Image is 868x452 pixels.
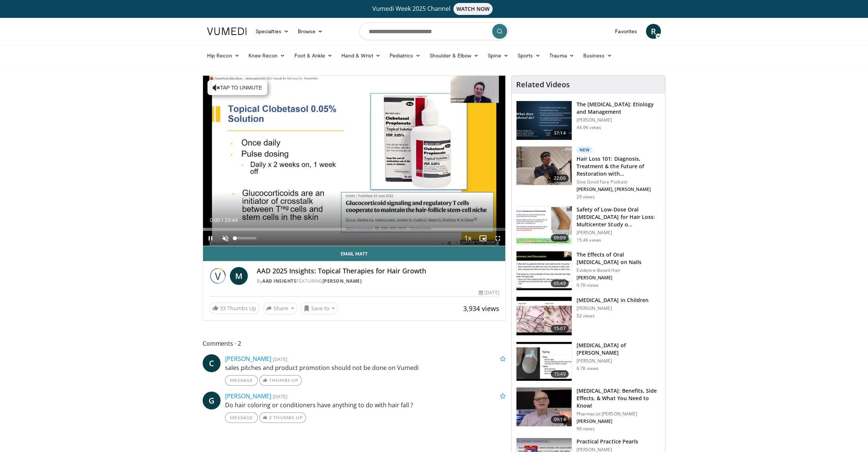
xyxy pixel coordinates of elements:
[209,302,260,314] a: 33 Thumbs Up
[516,251,661,291] a: 05:49 The Effects of Oral [MEDICAL_DATA] on Nails Evidence-Based Hair [PERSON_NAME] 9.7K views
[577,186,661,192] p: [PERSON_NAME], [PERSON_NAME]
[257,278,499,285] div: By FEATURING
[577,146,593,154] p: New
[322,278,362,284] a: [PERSON_NAME]
[577,365,599,371] p: 6.7K views
[235,237,256,239] div: Volume Level
[577,426,595,432] p: 99 views
[425,48,483,63] a: Shoulder & Elbow
[225,363,506,372] p: sales pitches and product promotion should not be done on Vumedi
[516,206,572,245] img: 83a686ce-4f43-4faf-a3e0-1f3ad054bd57.150x105_q85_crop-smart_upscale.jpg
[646,24,661,39] a: R
[460,231,475,246] button: Playback Rate
[453,3,493,15] span: WATCH NOW
[203,339,506,348] span: Comments 2
[337,48,385,63] a: Hand & Wrist
[385,48,425,63] a: Pediatrics
[516,251,572,290] img: 55e8f689-9f13-4156-9bbf-8a5cd52332a5.150x105_q85_crop-smart_upscale.jpg
[225,412,258,423] a: Message
[551,280,569,287] span: 05:49
[516,296,661,336] a: 15:07 [MEDICAL_DATA] in Children [PERSON_NAME] 52 views
[225,392,271,400] a: [PERSON_NAME]
[577,179,661,185] p: Give Good Face Podcast
[577,418,661,424] p: [PERSON_NAME]
[579,48,617,63] a: Business
[577,411,661,417] p: Pharmacist [PERSON_NAME]
[259,412,306,423] a: 2 Thumbs Up
[577,251,661,266] h3: The Effects of Oral [MEDICAL_DATA] on Nails
[475,231,490,246] button: Enable picture-in-picture mode
[203,48,244,63] a: Hip Recon
[203,76,505,246] video-js: Video Player
[207,28,247,35] img: VuMedi Logo
[290,48,337,63] a: Foot & Ankle
[203,354,221,372] a: C
[516,342,572,381] img: 529907a1-99c4-40e3-9349-0c9cad7bf56c.150x105_q85_crop-smart_upscale.jpg
[577,267,661,273] p: Evidence-Based Hair
[577,101,661,116] h3: The [MEDICAL_DATA]: Etiology and Management
[577,206,661,228] h3: Safety of Low-Dose Oral [MEDICAL_DATA] for Hair Loss: Multicenter Study o…
[577,237,601,243] p: 15.4K views
[203,228,505,231] div: Progress Bar
[463,304,499,313] span: 3,934 views
[207,80,267,95] button: Tap to unmute
[516,101,572,140] img: c5af237d-e68a-4dd3-8521-77b3daf9ece4.150x105_q85_crop-smart_upscale.jpg
[577,155,661,178] h3: Hair Loss 101: Diagnosis, Treatment & the Future of Restoration with…
[577,194,595,200] p: 29 views
[203,231,218,246] button: Pause
[516,146,661,200] a: 22:00 New Hair Loss 101: Diagnosis, Treatment & the Future of Restoration with… Give Good Face Po...
[244,48,290,63] a: Knee Recon
[611,24,641,39] a: Favorites
[218,231,233,246] button: Unmute
[479,289,499,296] div: [DATE]
[551,325,569,332] span: 15:07
[259,375,302,386] a: Thumbs Up
[273,356,287,362] small: [DATE]
[203,246,505,261] a: Email Matt
[210,217,220,223] span: 0:00
[551,175,569,182] span: 22:00
[516,297,572,336] img: 8374ea3f-a877-435e-994f-0fc14369d798.150x105_q85_crop-smart_upscale.jpg
[203,392,221,409] a: G
[577,125,601,131] p: 44.9K views
[225,375,258,386] a: Message
[300,302,338,314] button: Save to
[230,267,248,285] a: M
[577,282,599,288] p: 9.7K views
[577,438,638,445] h3: Practical Practice Pearls
[225,401,506,409] p: Do hair coloring or conditioners have anything to do with hair fall ?
[483,48,513,63] a: Spine
[257,267,499,275] h4: AAD 2025 Insights: Topical Therapies for Hair Growth
[208,3,660,15] a: Vumedi Week 2025 ChannelWATCH NOW
[516,387,572,426] img: 823c5707-d908-4fad-8f6c-8ffd3c6db1b6.150x105_q85_crop-smart_upscale.jpg
[577,387,661,409] h3: [MEDICAL_DATA]: Benefits, Side Effects, & What You Need to Know!
[577,230,661,236] p: [PERSON_NAME]
[263,302,297,314] button: Share
[262,278,296,284] a: AAD Insights
[516,101,661,140] a: 37:14 The [MEDICAL_DATA]: Etiology and Management [PERSON_NAME] 44.9K views
[577,296,649,304] h3: [MEDICAL_DATA] in Children
[513,48,545,63] a: Sports
[516,342,661,381] a: 15:49 [MEDICAL_DATA] of [PERSON_NAME] [PERSON_NAME] 6.7K views
[222,217,223,223] span: /
[220,305,226,312] span: 33
[577,275,661,281] p: [PERSON_NAME]
[209,267,227,285] img: AAD Insights
[269,415,272,420] span: 2
[273,393,287,400] small: [DATE]
[293,24,328,39] a: Browse
[577,358,661,364] p: [PERSON_NAME]
[545,48,579,63] a: Trauma
[577,117,661,123] p: [PERSON_NAME]
[516,80,570,89] h4: Related Videos
[490,231,505,246] button: Fullscreen
[577,313,595,319] p: 52 views
[551,370,569,378] span: 15:49
[516,206,661,245] a: 09:09 Safety of Low-Dose Oral [MEDICAL_DATA] for Hair Loss: Multicenter Study o… [PERSON_NAME] 15...
[577,305,649,311] p: [PERSON_NAME]
[359,22,509,40] input: Search topics, interventions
